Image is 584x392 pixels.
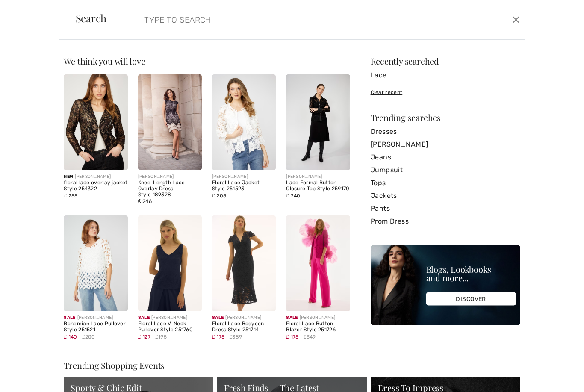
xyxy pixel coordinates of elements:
div: [PERSON_NAME] [212,315,276,321]
button: Close [510,13,522,27]
img: Knee-Length Lace Overlay Dress Style 189328. Black/Blush [138,74,202,170]
div: Trending searches [371,113,520,122]
span: ₤200 [82,333,95,341]
span: ₤349 [304,333,316,341]
div: [PERSON_NAME] [64,315,127,321]
img: Bohemian Lace Pullover Style 251521. Off White [64,215,127,311]
img: Floral Lace Jacket Style 251523. Off White [212,74,276,170]
a: Pants [371,202,520,215]
div: Floral Lace V-Neck Pullover Style 251760 [138,321,202,333]
img: Floral Lace V-Neck Pullover Style 251760. Midnight Blue [138,215,202,311]
div: Clear recent [371,88,520,96]
span: ₤ 140 [64,334,77,340]
div: Recently searched [371,57,520,65]
div: [PERSON_NAME] [138,315,202,321]
div: [PERSON_NAME] [212,174,276,180]
input: TYPE TO SEARCH [138,7,416,32]
div: Trending Shopping Events [64,361,520,370]
span: ₤195 [155,333,167,341]
span: Sale [286,315,298,320]
a: [PERSON_NAME] [371,138,520,151]
div: floral lace overlay jacket Style 254322 [64,180,127,192]
a: Jeans [371,151,520,164]
a: Dresses [371,125,520,138]
img: Floral Lace Bodycon Dress Style 251714. Black [212,215,276,311]
span: ₤ 175 [286,334,298,340]
div: Blogs, Lookbooks and more... [426,265,516,282]
span: Sale [64,315,75,320]
a: Prom Dress [371,215,520,228]
div: DISCOVER [426,292,516,306]
span: Sale [138,315,150,320]
span: ₤ 205 [212,193,226,199]
div: [PERSON_NAME] [64,174,127,180]
span: ₤ 127 [138,334,150,340]
div: [PERSON_NAME] [138,174,202,180]
span: ₤ 255 [64,193,77,199]
a: Jumpsuit [371,164,520,177]
div: Bohemian Lace Pullover Style 251521 [64,321,127,333]
div: Floral Lace Bodycon Dress Style 251714 [212,321,276,333]
div: Floral Lace Jacket Style 251523 [212,180,276,192]
a: Jackets [371,189,520,202]
a: Tops [371,177,520,189]
div: [PERSON_NAME] [286,315,350,321]
span: ₤ 246 [138,198,152,204]
span: New [64,174,73,179]
span: We think you will love [64,55,145,67]
span: Search [76,13,107,23]
span: ₤ 175 [212,334,224,340]
div: [PERSON_NAME] [286,174,350,180]
span: ₤ 240 [286,193,300,199]
div: Lace Formal Button Closure Top Style 259170 [286,180,350,192]
span: Sale [212,315,224,320]
img: Floral Lace Button Blazer Style 251726. Black [286,215,350,311]
div: Dress To Impress [378,383,513,392]
div: Knee-Length Lace Overlay Dress Style 189328 [138,180,202,197]
div: Sporty & Chic Edit [71,383,206,392]
img: floral lace overlay jacket Style 254322. Copper/Black [64,74,127,170]
img: Lace Formal Button Closure Top Style 259170. Black [286,74,350,170]
a: Lace [371,69,520,82]
span: ₤389 [230,333,242,341]
img: Blogs, Lookbooks and more... [371,245,520,325]
div: Floral Lace Button Blazer Style 251726 [286,321,350,333]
